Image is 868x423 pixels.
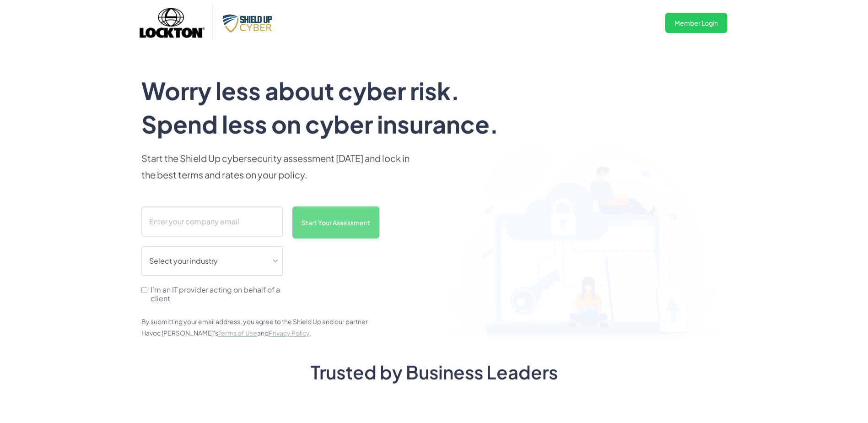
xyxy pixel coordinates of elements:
form: scanform [141,206,379,305]
a: Terms of Use [218,329,257,337]
span: I'm an IT provider acting on behalf of a client [151,285,283,302]
img: Lockton [140,1,205,44]
img: Shield Up Cyber Logo [220,12,278,34]
input: I'm an IT provider acting on behalf of a client [141,287,147,293]
h1: Worry less about cyber risk. Spend less on cyber insurance. [141,74,522,141]
input: Start Your Assessment [292,206,379,239]
h2: Trusted by Business Leaders [173,361,695,383]
input: Enter your company email [141,206,283,237]
a: Member Login [665,13,727,33]
a: Privacy Policy [269,329,309,337]
div: By submitting your email address, you agree to the Shield Up and our partner Havoc [PERSON_NAME]'... [141,316,379,339]
p: Start the Shield Up cybersecurity assessment [DATE] and lock in the best terms and rates on your ... [141,150,416,183]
